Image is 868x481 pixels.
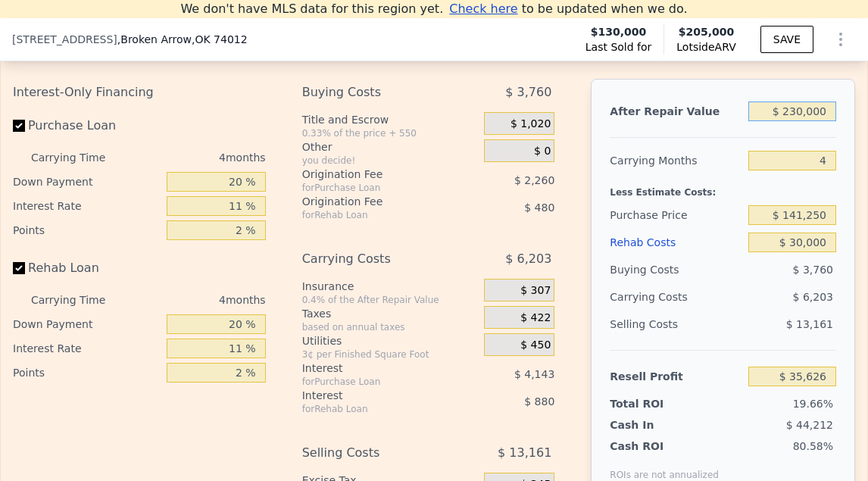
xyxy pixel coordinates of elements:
[13,312,161,336] div: Down Payment
[793,291,833,303] span: $ 6,203
[13,194,161,218] div: Interest Rate
[117,32,248,47] span: , Broken Arrow
[610,98,742,125] div: After Repair Value
[302,245,450,273] div: Carrying Costs
[12,32,117,47] span: [STREET_ADDRESS]
[826,24,856,55] button: Show Options
[786,419,833,431] span: $ 44,212
[514,174,554,186] span: $ 2,260
[793,440,833,452] span: 80.58%
[302,279,479,294] div: Insurance
[13,255,161,282] label: Rehab Loan
[302,306,479,321] div: Taxes
[123,145,266,170] div: 4 months
[676,39,735,55] span: Lotside ARV
[302,361,450,376] div: Interest
[520,339,551,352] span: $ 450
[610,229,742,256] div: Rehab Costs
[498,439,551,467] span: $ 13,161
[534,145,551,158] span: $ 0
[13,112,161,139] label: Purchase Loan
[679,26,735,38] span: $205,000
[13,218,161,242] div: Points
[520,311,551,325] span: $ 422
[302,127,479,139] div: 0.33% of the price + 550
[302,348,479,361] div: 3¢ per Finished Square Foot
[793,398,833,410] span: 19.66%
[302,439,450,467] div: Selling Costs
[510,117,551,131] span: $ 1,020
[302,194,450,209] div: Origination Fee
[13,79,266,106] div: Interest-Only Financing
[786,318,833,330] span: $ 13,161
[302,209,450,221] div: for Rehab Loan
[520,284,551,298] span: $ 307
[31,145,117,170] div: Carrying Time
[610,417,692,433] div: Cash In
[610,311,742,338] div: Selling Costs
[302,112,479,127] div: Title and Escrow
[505,79,551,106] span: $ 3,760
[13,120,25,132] input: Purchase Loan
[302,182,450,194] div: for Purchase Loan
[610,439,719,454] div: Cash ROI
[793,264,833,276] span: $ 3,760
[123,288,266,312] div: 4 months
[524,395,554,408] span: $ 880
[610,363,742,390] div: Resell Profit
[514,368,554,380] span: $ 4,143
[610,256,742,283] div: Buying Costs
[505,245,551,273] span: $ 6,203
[192,33,248,45] span: , OK 74012
[302,403,450,415] div: for Rehab Loan
[610,147,742,174] div: Carrying Months
[302,333,479,348] div: Utilities
[13,336,161,361] div: Interest Rate
[302,321,479,333] div: based on annual taxes
[449,2,517,16] span: Check here
[13,170,161,194] div: Down Payment
[610,283,692,311] div: Carrying Costs
[610,454,719,481] div: ROIs are not annualized
[302,167,450,182] div: Origination Fee
[302,294,479,306] div: 0.4% of the After Repair Value
[302,376,450,388] div: for Purchase Loan
[760,26,813,53] button: SAVE
[13,262,25,274] input: Rehab Loan
[13,361,161,385] div: Points
[302,79,450,106] div: Buying Costs
[31,288,117,312] div: Carrying Time
[524,201,554,214] span: $ 480
[610,174,836,201] div: Less Estimate Costs:
[610,201,742,229] div: Purchase Price
[591,24,647,39] span: $130,000
[610,396,692,411] div: Total ROI
[302,155,479,167] div: you decide!
[302,139,479,155] div: Other
[585,39,652,55] span: Last Sold for
[302,388,450,403] div: Interest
